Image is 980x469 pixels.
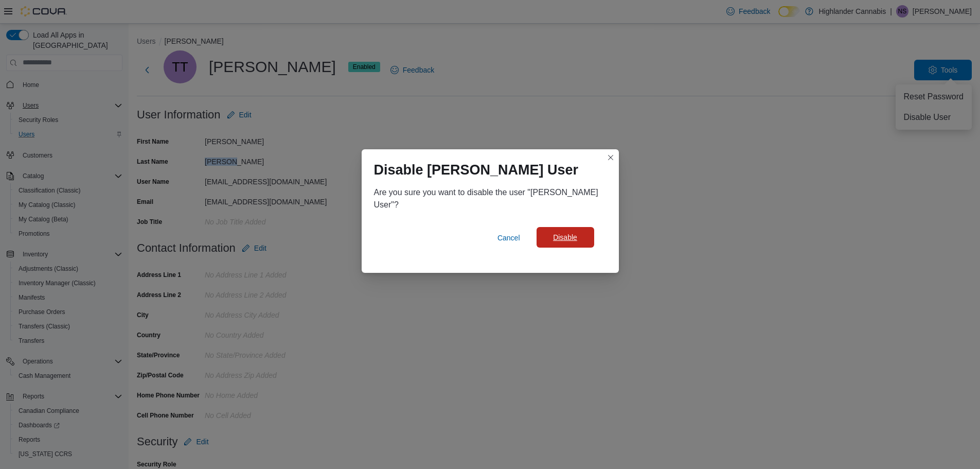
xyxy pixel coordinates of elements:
[553,232,577,242] span: Disable
[493,228,524,248] button: Cancel
[374,162,579,178] h1: Disable [PERSON_NAME] User
[537,227,594,248] button: Disable
[604,151,617,164] button: Closes this modal window
[374,186,607,211] div: Are you sure you want to disable the user "[PERSON_NAME] User"?
[497,233,520,243] span: Cancel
